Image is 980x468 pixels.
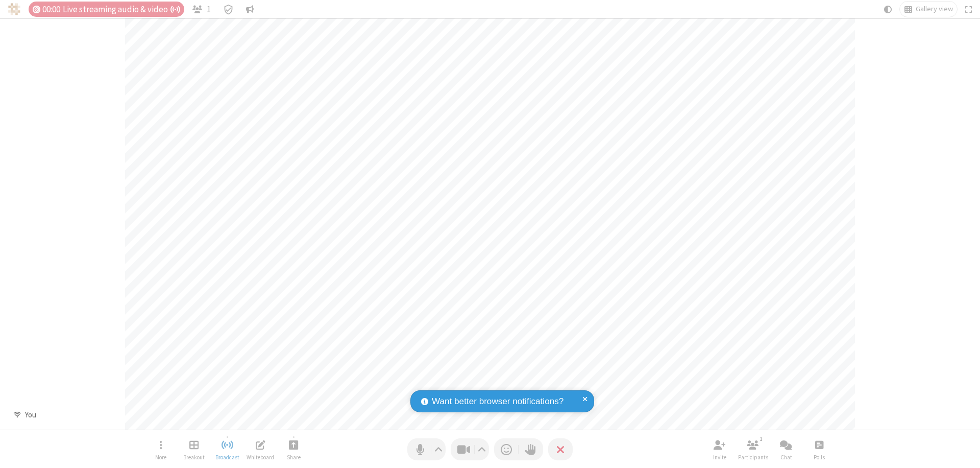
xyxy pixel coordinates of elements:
div: 1 [757,434,766,443]
button: Fullscreen [961,2,976,17]
button: Change layout [900,2,957,17]
button: Mute (⌘+Shift+A) [407,438,446,460]
button: Open participant list [738,435,768,464]
span: Broadcast [215,454,239,460]
button: Conversation [242,2,258,17]
span: Polls [814,454,825,460]
button: Open poll [804,435,835,464]
button: Open chat [771,435,801,464]
button: Start sharing [278,435,309,464]
span: Share [287,454,301,460]
span: 00:00 [42,5,60,14]
div: Meeting details Encryption enabled [218,2,238,17]
button: Stop video (⌘+Shift+V) [451,438,489,460]
span: Participants [738,454,768,460]
button: Using system theme [880,2,896,17]
span: Whiteboard [247,454,274,460]
button: Open shared whiteboard [245,435,276,464]
button: Manage Breakout Rooms [179,435,209,464]
button: Raise hand [519,438,543,460]
button: Open menu [145,435,176,464]
button: Open participant list [188,2,215,17]
span: Invite [713,454,726,460]
span: 1 [207,5,211,14]
button: End or leave meeting [548,438,573,460]
span: Live streaming audio & video [63,5,180,14]
div: You [21,409,40,421]
span: Chat [780,454,792,460]
div: Timer [29,2,184,17]
span: More [155,454,166,460]
span: Want better browser notifications? [432,395,563,408]
img: QA Selenium DO NOT DELETE OR CHANGE [8,3,20,15]
button: Send a reaction [494,438,519,460]
button: Invite participants (⌘+Shift+I) [704,435,735,464]
span: Gallery view [916,5,953,13]
button: Stop broadcast [212,435,242,464]
span: Breakout [183,454,205,460]
span: Auto broadcast is active [170,5,180,14]
button: Video setting [475,438,489,460]
button: Audio settings [432,438,446,460]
